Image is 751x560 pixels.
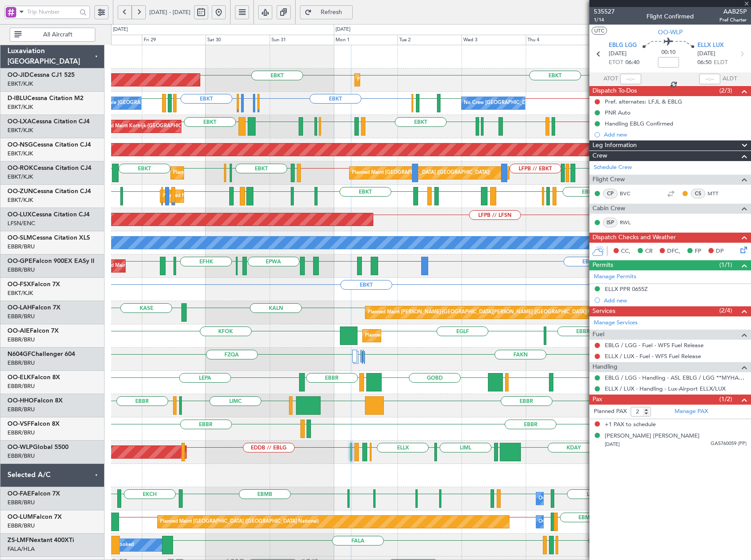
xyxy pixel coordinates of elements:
span: [DATE] [605,441,620,448]
span: Cabin Crew [592,204,625,214]
a: EBLG / LGG - Handling - ASL EBLG / LGG **MYHANDLING** [605,374,747,381]
a: OO-HHOFalcon 8X [7,398,63,404]
span: All Aircraft [23,32,92,38]
span: OO-JID [7,72,29,78]
span: N604GF [7,351,31,357]
span: 06:50 [697,58,711,67]
span: OO-FSX [7,281,31,287]
a: EBBR/BRU [7,522,35,530]
a: Manage Permits [594,273,636,281]
a: EBKT/KJK [7,289,33,297]
span: Dispatch To-Dos [592,86,637,96]
span: (2/3) [719,86,732,95]
span: DP [716,247,724,256]
a: OO-AIEFalcon 7X [7,328,59,334]
a: D-IBLUCessna Citation M2 [7,95,83,101]
a: OO-FAEFalcon 7X [7,491,60,497]
div: Planned Maint [GEOGRAPHIC_DATA] ([GEOGRAPHIC_DATA] National) [160,515,319,528]
a: ELLX / LUX - Handling - Lux-Airport ELLX/LUX [605,385,726,392]
a: OO-ZUNCessna Citation CJ4 [7,188,91,194]
span: D-IBLU [7,95,27,101]
a: EBBR/BRU [7,359,35,367]
span: (1/1) [719,260,732,269]
a: EBKT/KJK [7,126,33,134]
span: 1/14 [594,16,615,24]
div: Thu 4 [526,35,590,45]
span: GA5760059 (PP) [711,440,747,448]
span: ZS-LMF [7,537,29,543]
span: 06:40 [625,58,639,67]
a: OO-NSGCessna Citation CJ4 [7,142,91,148]
a: EBKT/KJK [7,196,33,204]
span: Handling [592,362,617,372]
span: OO-GPE [7,258,32,264]
span: Pref Charter [719,16,747,24]
div: CP [603,189,617,198]
a: RWL [620,219,639,226]
span: OO-ZUN [7,188,33,194]
a: OO-JIDCessna CJ1 525 [7,72,75,78]
div: ELLX PPR 0655Z [605,285,648,293]
a: MTT [708,190,727,197]
a: OO-LUMFalcon 7X [7,514,62,520]
a: EBBR/BRU [7,452,35,460]
span: Crew [592,151,607,161]
span: ELLX LUX [697,41,724,50]
button: Refresh [300,5,353,19]
div: [PERSON_NAME] [PERSON_NAME] [605,432,700,441]
a: EBKT/KJK [7,103,33,111]
span: OO-HHO [7,398,34,404]
div: Mon 1 [334,35,398,45]
span: 00:10 [661,48,675,57]
span: OO-LXA [7,118,32,125]
a: ZS-LMFNextant 400XTi [7,537,74,543]
div: Owner Melsbroek Air Base [538,515,598,528]
span: OO-VSF [7,421,31,427]
div: Planned Maint [GEOGRAPHIC_DATA] ([GEOGRAPHIC_DATA]) [365,329,503,342]
a: EBKT/KJK [7,150,33,158]
div: CS [691,189,705,198]
a: EBLG / LGG - Fuel - WFS Fuel Release [605,341,704,349]
span: ATOT [603,75,618,83]
div: Planned Maint Kortrijk-[GEOGRAPHIC_DATA] [96,120,198,133]
a: OO-ROKCessna Citation CJ4 [7,165,91,171]
span: Permits [592,260,613,270]
span: (2/4) [719,306,732,315]
div: Fri 29 [142,35,206,45]
span: +1 PAX to schedule [605,420,656,429]
a: EBBR/BRU [7,243,35,251]
span: 535527 [594,7,615,16]
span: OO-AIE [7,328,30,334]
div: Tue 2 [397,35,462,45]
a: LFSN/ENC [7,219,35,227]
span: (1/2) [719,395,732,404]
span: DFC, [667,247,680,256]
span: EBLG LGG [609,41,637,50]
div: Pref. alternates: LFJL & EBLG [605,98,682,105]
span: OO-FAE [7,491,31,497]
a: ELLX / LUX - Fuel - WFS Fuel Release [605,352,701,360]
div: Owner Melsbroek Air Base [538,492,598,505]
div: [DATE] [113,26,128,33]
a: BVC [620,190,639,197]
span: Pax [592,395,602,405]
a: OO-LUXCessna Citation CJ4 [7,212,90,218]
a: EBBR/BRU [7,336,35,344]
label: Planned PAX [594,407,627,416]
div: Flight Confirmed [646,12,694,21]
a: OO-LAHFalcon 7X [7,305,61,311]
span: OO-SLM [7,235,32,241]
button: UTC [592,27,607,35]
span: Leg Information [592,140,637,151]
a: EBBR/BRU [7,266,35,274]
span: AAB25P [719,7,747,16]
span: Dispatch Checks and Weather [592,233,676,243]
a: N604GFChallenger 604 [7,351,75,357]
span: OO-LUX [7,212,32,218]
span: [DATE] [697,50,715,58]
div: Planned Maint Kortrijk-[GEOGRAPHIC_DATA] [173,166,275,179]
a: OO-SLMCessna Citation XLS [7,235,90,241]
span: OO-WLP [7,444,33,450]
a: FALA/HLA [7,545,35,553]
a: EBBR/BRU [7,429,35,437]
